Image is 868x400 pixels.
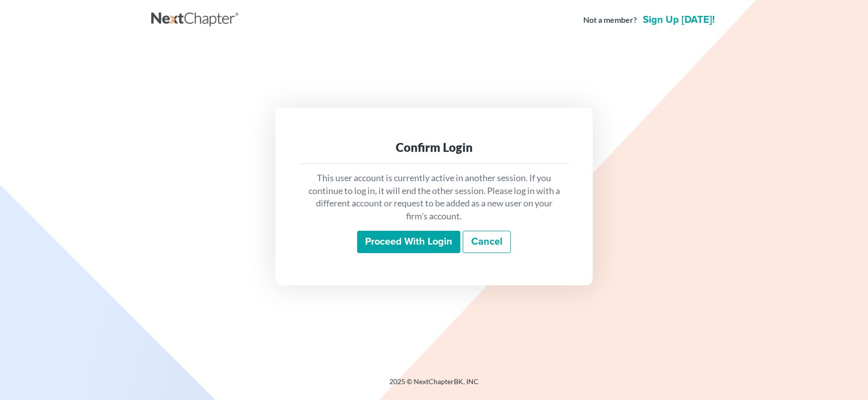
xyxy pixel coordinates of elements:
strong: Not a member? [583,14,637,26]
div: Confirm Login [307,139,561,155]
p: This user account is currently active in another session. If you continue to log in, it will end ... [307,172,561,223]
a: Sign up [DATE]! [641,15,717,25]
a: Cancel [463,231,511,254]
div: 2025 © NextChapterBK, INC [151,377,717,395]
input: Proceed with login [357,231,460,254]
